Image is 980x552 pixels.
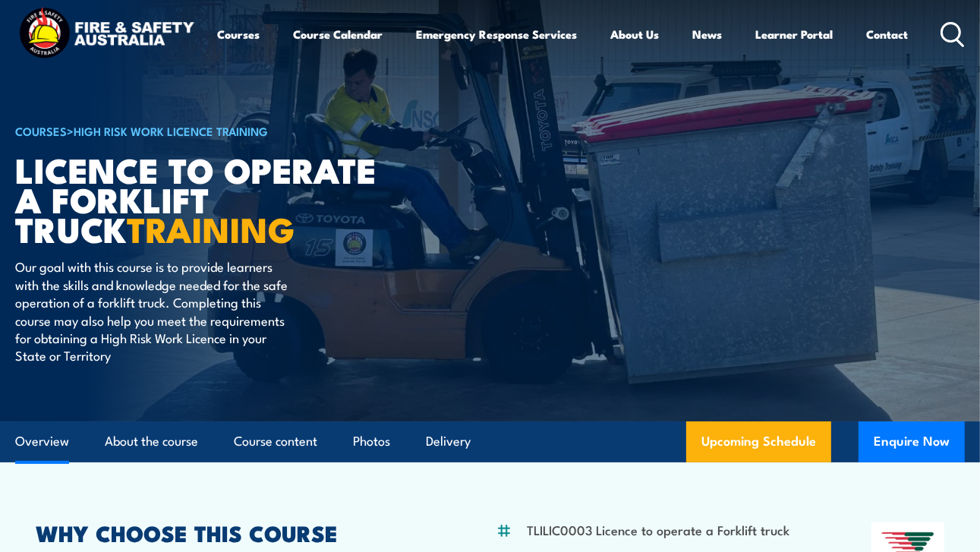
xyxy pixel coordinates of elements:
a: High Risk Work Licence Training [74,122,268,139]
a: Course Calendar [294,16,383,52]
a: Course content [234,421,317,462]
a: Photos [353,421,390,462]
a: Learner Portal [756,16,833,52]
a: Overview [15,421,69,462]
a: Upcoming Schedule [686,421,831,462]
h2: WHY CHOOSE THIS COURSE [36,522,430,542]
a: About the course [105,421,198,462]
a: Contact [867,16,909,52]
a: Delivery [426,421,471,462]
button: Enquire Now [859,421,965,462]
a: News [693,16,723,52]
li: TLILIC0003 Licence to operate a Forklift truck [527,521,789,538]
h1: Licence to operate a forklift truck [15,154,390,243]
a: About Us [611,16,660,52]
a: Courses [218,16,260,52]
a: Emergency Response Services [417,16,578,52]
a: COURSES [15,122,67,139]
strong: TRAINING [127,202,295,254]
p: Our goal with this course is to provide learners with the skills and knowledge needed for the saf... [15,257,292,364]
h6: > [15,121,390,140]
